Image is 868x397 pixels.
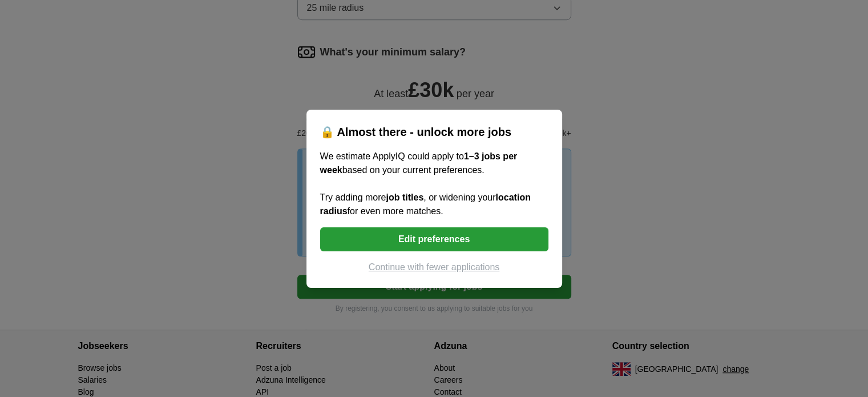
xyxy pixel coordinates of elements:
[386,193,423,202] b: job titles
[320,151,531,216] span: We estimate ApplyIQ could apply to based on your current preferences. Try adding more , or wideni...
[320,126,511,138] span: 🔒 Almost there - unlock more jobs
[320,260,548,274] button: Continue with fewer applications
[320,227,548,251] button: Edit preferences
[320,151,518,175] b: 1–3 jobs per week
[320,193,531,216] b: location radius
